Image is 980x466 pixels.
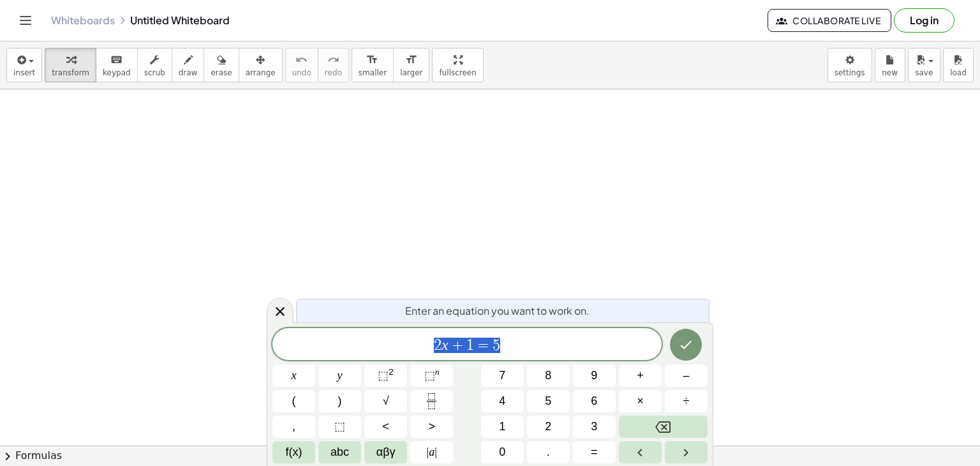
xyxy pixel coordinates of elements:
i: redo [327,52,339,68]
span: 2 [545,418,551,435]
button: Placeholder [318,416,361,438]
var: x [442,336,449,353]
button: Plus [619,365,662,387]
span: = [474,338,493,353]
button: Log in [894,8,954,33]
button: format_sizelarger [393,48,429,82]
span: transform [52,68,89,77]
span: erase [211,68,232,77]
span: αβγ [376,444,396,461]
span: × [637,393,644,410]
span: + [637,367,644,384]
span: ÷ [683,393,690,410]
span: draw [179,68,198,77]
button: erase [204,48,239,82]
span: ( [292,393,296,410]
span: larger [400,68,422,77]
button: Equals [573,441,616,463]
span: – [683,367,689,384]
button: . [527,441,570,463]
button: x [272,365,315,387]
button: 5 [527,390,570,412]
span: 8 [545,367,551,384]
button: ( [272,390,315,412]
sup: n [435,367,440,377]
span: Collaborate Live [778,15,880,26]
span: 6 [591,393,597,410]
a: Whiteboards [51,14,115,27]
button: draw [172,48,205,82]
span: smaller [359,68,387,77]
button: 6 [573,390,616,412]
span: = [591,444,598,461]
button: Greater than [410,416,453,438]
button: Fraction [410,390,453,412]
span: ⬚ [424,369,435,382]
span: arrange [246,68,276,77]
button: Superscript [410,365,453,387]
button: Toggle navigation [15,10,36,31]
span: . [547,444,550,461]
span: settings [835,68,865,77]
button: Square root [364,390,407,412]
span: f(x) [286,444,302,461]
button: Backspace [619,416,708,438]
button: 0 [481,441,524,463]
span: | [427,446,429,458]
span: fullscreen [439,68,476,77]
button: arrange [239,48,283,82]
button: 2 [527,416,570,438]
i: format_size [405,52,417,68]
span: 0 [499,444,505,461]
i: undo [295,52,308,68]
span: + [449,338,467,353]
span: scrub [144,68,165,77]
button: y [318,365,361,387]
button: scrub [137,48,172,82]
button: fullscreen [432,48,483,82]
button: Right arrow [665,441,708,463]
button: 4 [481,390,524,412]
button: , [272,416,315,438]
span: load [950,68,967,77]
button: redoredo [318,48,349,82]
span: > [428,418,435,435]
button: Greek alphabet [364,441,407,463]
button: keyboardkeypad [96,48,138,82]
button: Absolute value [410,441,453,463]
button: insert [6,48,42,82]
button: Less than [364,416,407,438]
span: 2 [434,338,442,353]
span: new [882,68,898,77]
button: new [875,48,905,82]
button: Squared [364,365,407,387]
button: Alphabet [318,441,361,463]
span: 4 [499,393,505,410]
span: | [434,446,437,458]
i: format_size [366,52,378,68]
button: format_sizesmaller [352,48,394,82]
span: < [382,418,389,435]
span: 5 [545,393,551,410]
button: Done [670,329,702,361]
sup: 2 [389,367,394,377]
span: , [292,418,295,435]
button: Collaborate Live [768,9,891,32]
button: 1 [481,416,524,438]
button: Times [619,390,662,412]
span: √ [383,393,389,410]
button: load [943,48,974,82]
button: 3 [573,416,616,438]
button: Divide [665,390,708,412]
span: 9 [591,367,597,384]
span: ⬚ [334,418,345,435]
span: 3 [591,418,597,435]
span: ) [338,393,342,410]
span: y [338,367,343,384]
span: 5 [493,338,500,353]
button: Functions [272,441,315,463]
span: abc [330,444,349,461]
button: Minus [665,365,708,387]
span: undo [292,68,311,77]
span: x [292,367,297,384]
